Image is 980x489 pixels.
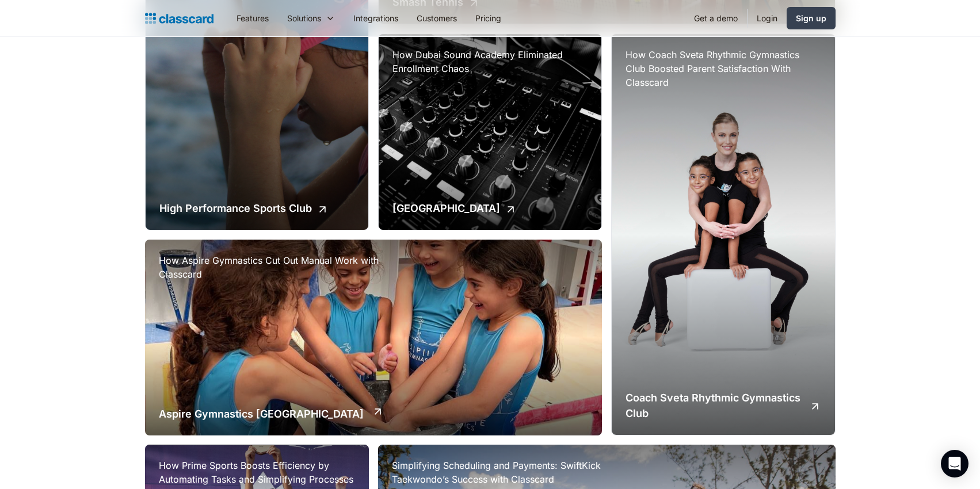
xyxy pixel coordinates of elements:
h2: High Performance Sports Club [159,200,312,216]
h2: Coach Sveta Rhythmic Gymnastics Club [626,390,804,421]
h3: How Prime Sports Boosts Efficiency by Automating Tasks and Simplifying Processes [159,458,355,486]
h3: How Aspire Gymnastics Cut Out Manual Work with Classcard [159,253,389,281]
a: Get a demo [685,5,747,31]
div: Sign up [796,12,826,24]
a: How Dubai Sound Academy Eliminated Enrollment Chaos[GEOGRAPHIC_DATA] [379,34,601,230]
a: Pricing [466,5,510,31]
h3: How Coach Sveta Rhythmic Gymnastics Club Boosted Parent Satisfaction With Classcard [626,48,821,89]
a: Login [748,5,787,31]
a: home [145,10,213,26]
a: Customers [407,5,466,31]
a: Features [227,5,278,31]
a: Sign up [787,7,836,29]
div: Solutions [287,12,321,24]
h2: Aspire Gymnastics [GEOGRAPHIC_DATA] [159,406,364,422]
div: Solutions [278,5,344,31]
h3: How Dubai Sound Academy Eliminated Enrollment Chaos [392,48,588,75]
a: Integrations [344,5,407,31]
a: How Coach Sveta Rhythmic Gymnastics Club Boosted Parent Satisfaction With ClasscardCoach Sveta Rh... [612,34,834,434]
div: Open Intercom Messenger [941,450,968,477]
a: How Aspire Gymnastics Cut Out Manual Work with ClasscardAspire Gymnastics [GEOGRAPHIC_DATA] [145,240,603,435]
h3: Simplifying Scheduling and Payments: SwiftKick Taekwondo’s Success with Classcard [392,458,622,486]
h2: [GEOGRAPHIC_DATA] [392,200,500,216]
